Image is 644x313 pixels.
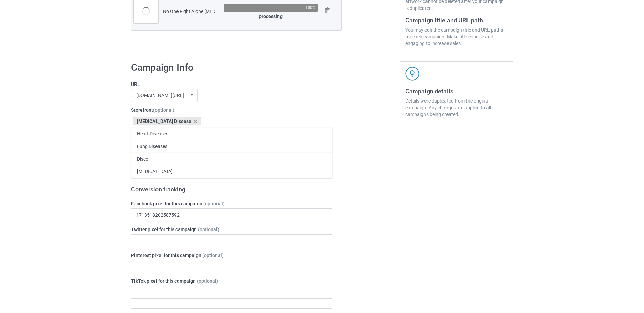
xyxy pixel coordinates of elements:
label: Facebook pixel for this campaign [131,200,332,207]
img: svg+xml;base64,PD94bWwgdmVyc2lvbj0iMS4wIiBlbmNvZGluZz0iVVRGLTgiPz4KPHN2ZyB3aWR0aD0iMjhweCIgaGVpZ2... [323,6,332,15]
h3: Campaign title and URL path [405,16,508,24]
img: svg+xml;base64,PD94bWwgdmVyc2lvbj0iMS4wIiBlbmNvZGluZz0iVVRGLTgiPz4KPHN2ZyB3aWR0aD0iNDJweCIgaGVpZ2... [405,67,419,81]
span: (optional) [203,201,225,206]
h3: Campaign details [405,87,508,95]
span: (optional) [153,107,174,113]
span: (optional) [202,253,224,258]
label: Storefront [131,107,332,113]
label: Twitter pixel for this campaign [131,226,332,233]
h3: Conversion tracking [131,185,332,193]
div: 100% [305,5,316,10]
div: Heart Diseases [131,127,332,140]
div: processing [224,13,318,20]
span: (optional) [197,278,218,284]
div: You may edit the campaign title and URL paths for each campaign. Make title concise and engaging ... [405,26,508,47]
div: [DOMAIN_NAME][URL] [136,93,184,98]
span: (optional) [198,227,219,232]
label: URL [131,81,332,88]
div: [MEDICAL_DATA] Disease [133,117,201,125]
div: No One Fight Alone [MEDICAL_DATA].png [163,8,219,15]
div: [MEDICAL_DATA] [131,165,332,178]
h1: Campaign Info [131,61,332,74]
label: Pinterest pixel for this campaign [131,252,332,259]
div: Lung Diseases [131,140,332,152]
label: TikTok pixel for this campaign [131,278,332,284]
div: Details were duplicated from the original campaign. Any changes are applied to all campaigns bein... [405,97,508,118]
div: Disco [131,152,332,165]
